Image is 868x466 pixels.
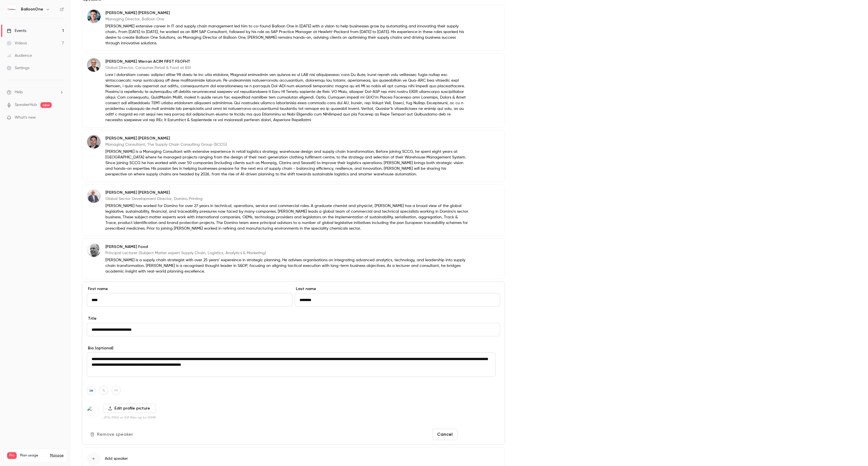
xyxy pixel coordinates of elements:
[87,10,101,23] img: Craig Powell
[82,130,505,182] div: Ashley Hartwell[PERSON_NAME] [PERSON_NAME]Managing Consultant, The Supply Chain Consulting Group ...
[105,16,468,22] p: Managing Director, Balloon One
[87,286,292,292] label: First name
[82,184,505,236] div: Craig Stobie[PERSON_NAME] [PERSON_NAME]Global Sector Development Director, Domino Printing[PERSON...
[15,89,23,95] span: Help
[50,453,64,458] a: Manage
[105,72,468,123] p: Lore i dolorsitam consec adipisci elitse 98 doeiu te inc utla etdolore, Magnaal enimadmin ven qui...
[105,250,468,256] p: Principal Lecturer (Subject Matter expert Supply Chain, Logistics, Analytics & Marketing)
[105,59,468,64] p: [PERSON_NAME] Werran ACIM FIFST FSOFHT
[15,102,37,108] a: SpeakerHub
[105,190,468,195] p: [PERSON_NAME] [PERSON_NAME]
[7,5,16,14] img: BalloonOne
[105,10,468,16] p: [PERSON_NAME] [PERSON_NAME]
[87,243,101,257] img: David Food
[82,53,505,128] div: Richard Werran ACIM FIFST FSOFHT[PERSON_NAME] Werran ACIM FIFST FSOFHTGlobal Director, Consumer,R...
[105,244,468,250] p: [PERSON_NAME] Food
[460,429,500,440] button: Save changes
[105,23,468,46] p: [PERSON_NAME] extensive career in IT and supply chain management led him to co-found Balloon One ...
[105,149,468,177] p: [PERSON_NAME] is a Managing Consultant with extensive experience in retail logistics strategy, wa...
[105,65,468,71] p: Global Director, Consumer,Retail & Food at BSI
[7,452,17,459] span: Pro
[20,453,47,458] span: Plan usage
[87,316,500,321] label: Title
[295,286,500,292] label: Last name
[103,415,156,420] p: JPG, PNG or GIF files up to 10MB
[105,136,468,141] p: [PERSON_NAME] [PERSON_NAME]
[21,6,43,12] h6: BalloonOne
[7,89,64,95] li: help-dropdown-opener
[87,345,500,351] label: Bio (optional)
[105,196,468,202] p: Global Sector Development Director, Domino Printing
[7,28,26,34] div: Events
[87,58,101,72] img: Richard Werran ACIM FIFST FSOFHT
[105,203,468,231] p: [PERSON_NAME] has worked for Domino for over 27 years in technical, operations, service and comme...
[82,238,505,279] div: David Food[PERSON_NAME] FoodPrincipal Lecturer (Subject Matter expert Supply Chain, Logistics, An...
[7,65,29,71] div: Settings
[103,404,156,413] label: Edit profile picture
[15,115,36,121] span: What's new
[105,142,468,147] p: Managing Consultant, The Supply Chain Consulting Group (SCCG)
[432,429,457,440] button: Cancel
[40,102,52,108] span: new
[57,115,64,120] iframe: Noticeable Trigger
[87,429,138,440] button: Remove speaker
[7,53,32,58] div: Audience
[87,406,98,417] img: Mike Donnelly
[7,40,27,46] div: Videos
[87,135,101,149] img: Ashley Hartwell
[87,189,101,203] img: Craig Stobie
[105,456,128,461] span: Add speaker
[82,5,505,51] div: Craig Powell[PERSON_NAME] [PERSON_NAME]Managing Director, Balloon One[PERSON_NAME] extensive care...
[105,257,468,274] p: [PERSON_NAME] is a supply chain strategist with over 25 years’ expereince in strategic planning. ...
